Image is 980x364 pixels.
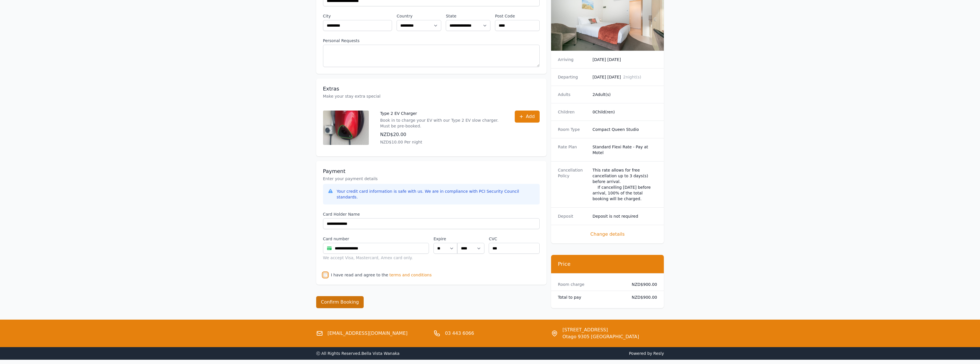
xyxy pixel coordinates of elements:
[593,127,657,132] dd: Compact Queen Studio
[433,236,457,242] label: Expire
[653,351,664,356] a: Resly
[397,13,441,19] label: Country
[328,330,408,337] a: [EMAIL_ADDRESS][DOMAIN_NAME]
[492,351,664,356] span: Powered by
[558,167,588,202] dt: Cancellation Policy
[323,13,392,19] label: City
[323,236,429,242] label: Card number
[337,188,535,200] div: Your credit card information is safe with us. We are in compliance with PCI Security Council stan...
[593,109,657,115] dd: 0 Child(ren)
[323,111,369,145] img: Type 2 EV Charger
[563,333,639,340] span: Otago 9305 [GEOGRAPHIC_DATA]
[563,326,639,333] span: [STREET_ADDRESS]
[380,139,503,145] p: NZD$10.00 Per night
[495,13,540,19] label: Post Code
[593,144,657,156] dd: Standard Flexi Rate - Pay at Motel
[323,176,540,182] p: Enter your payment details
[558,127,588,132] dt: Room Type
[558,294,623,300] dt: Total to pay
[380,117,503,129] p: Book in to charge your EV with our Type 2 EV slow charger. Must be pre-booked.
[558,74,588,80] dt: Departing
[593,74,657,80] dd: [DATE] [DATE]
[389,272,432,278] span: terms and conditions
[323,85,540,92] h3: Extras
[446,13,490,19] label: State
[316,351,400,356] span: ⓒ All Rights Reserved. Bella Vista Wanaka
[445,330,474,337] a: 03 443 6066
[323,38,540,44] label: Personal Requests
[331,273,388,277] label: I have read and agree to the
[558,109,588,115] dt: Children
[558,144,588,156] dt: Rate Plan
[558,57,588,62] dt: Arriving
[627,294,657,300] dd: NZD$900.00
[380,111,503,116] p: Type 2 EV Charger
[489,236,539,242] label: CVC
[526,113,535,120] span: Add
[316,296,364,308] button: Confirm Booking
[380,131,503,138] p: NZD$20.00
[457,236,484,242] label: .
[593,213,657,219] dd: Deposit is not required
[593,167,657,202] div: This rate allows for free cancellation up to 3 days(s) before arrival. If cancelling [DATE] befor...
[323,93,540,99] p: Make your stay extra special
[323,168,540,175] h3: Payment
[593,57,657,62] dd: [DATE] [DATE]
[558,213,588,219] dt: Deposit
[623,75,641,79] span: 2 night(s)
[323,211,540,217] label: Card Holder Name
[627,282,657,287] dd: NZD$900.00
[558,231,657,238] span: Change details
[558,282,623,287] dt: Room charge
[515,111,540,123] button: Add
[593,92,657,97] dd: 2 Adult(s)
[558,261,657,267] h3: Price
[323,255,429,261] div: We accept Visa, Mastercard, Amex card only.
[558,92,588,97] dt: Adults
